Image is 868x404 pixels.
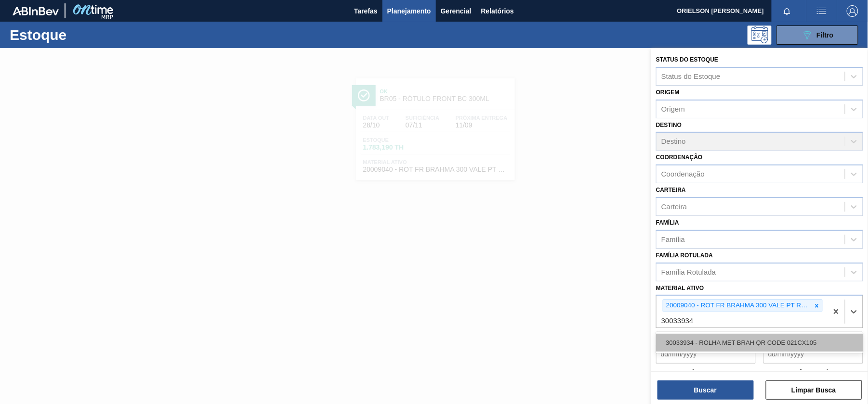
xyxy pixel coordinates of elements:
button: Filtro [776,25,858,45]
span: Gerencial [441,5,472,17]
h1: Estoque [10,29,152,40]
span: Relatórios [481,5,514,17]
div: Status do Estoque [661,72,721,80]
label: Família Rotulada [656,252,713,259]
img: TNhmsLtSVTkK8tSr43FrP2fwEKptu5GPRR3wAAAABJRU5ErkJggg== [13,7,59,15]
label: Data suficiência de [656,369,719,376]
div: Coordenação [661,170,705,178]
div: Família Rotulada [661,268,716,276]
input: dd/mm/yyyy [763,344,863,364]
div: 20009040 - ROT FR BRAHMA 300 VALE PT REV02 CX60ML [663,300,812,312]
div: Carteira [661,202,687,211]
label: Origem [656,89,680,96]
div: Pogramando: nenhum usuário selecionado [748,25,772,45]
span: Tarefas [354,5,378,17]
label: Status do Estoque [656,56,718,63]
label: Data suficiência até [763,369,829,376]
input: dd/mm/yyyy [656,344,756,364]
img: userActions [816,5,828,17]
span: Planejamento [387,5,431,17]
div: Família [661,235,685,243]
label: Família [656,219,679,226]
div: Origem [661,105,685,113]
button: Notificações [772,4,802,18]
label: Destino [656,122,682,128]
label: Carteira [656,187,686,193]
img: Logout [847,5,858,17]
div: 30033934 - ROLHA MET BRAH QR CODE 021CX105 [656,334,863,352]
label: Coordenação [656,154,703,161]
label: Material ativo [656,285,704,291]
span: Filtro [817,31,834,39]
